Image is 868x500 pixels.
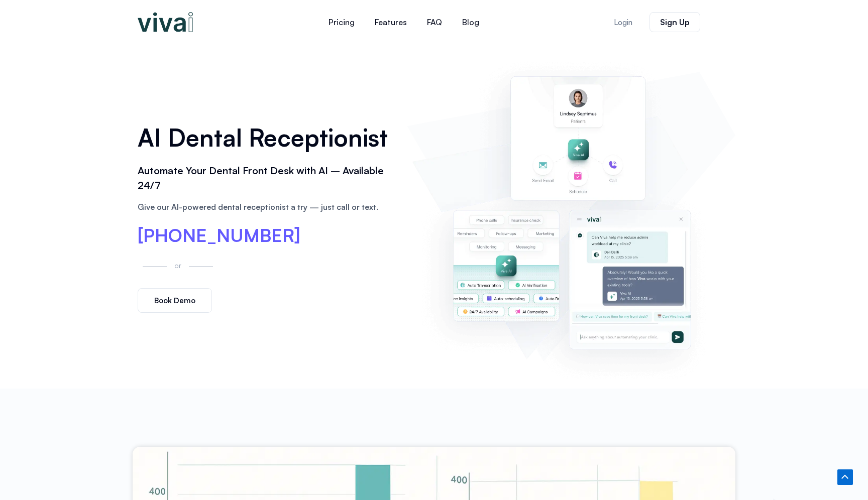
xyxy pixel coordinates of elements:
[138,201,397,213] p: Give our AI-powered dental receptionist a try — just call or text.
[138,164,397,193] h2: Automate Your Dental Front Desk with AI – Available 24/7
[602,13,644,32] a: Login
[660,18,690,26] span: Sign Up
[258,10,550,34] nav: Menu
[417,10,452,34] a: FAQ
[412,54,730,379] img: AI dental receptionist dashboard – virtual receptionist dental office
[172,260,184,271] p: or
[154,297,195,304] span: Book Demo
[318,10,365,34] a: Pricing
[452,10,489,34] a: Blog
[138,226,300,244] a: [PHONE_NUMBER]
[365,10,417,34] a: Features
[614,19,632,26] span: Login
[138,288,212,313] a: Book Demo
[649,12,700,32] a: Sign Up
[138,120,397,155] h1: AI Dental Receptionist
